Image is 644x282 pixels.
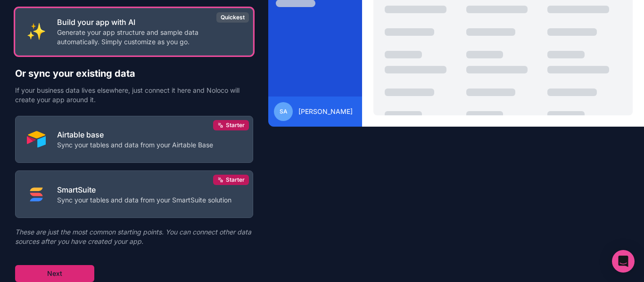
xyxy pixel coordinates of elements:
[27,130,46,149] img: AIRTABLE
[15,86,253,105] p: If your business data lives elsewhere, just connect it here and Noloco will create your app aroun...
[612,250,635,273] div: Open Intercom Messenger
[57,140,213,150] p: Sync your tables and data from your Airtable Base
[15,116,253,163] button: AIRTABLEAirtable baseSync your tables and data from your Airtable BaseStarter
[57,16,241,28] p: Build your app with AI
[280,108,288,115] span: SA
[216,12,249,23] div: Quickest
[298,107,353,116] span: [PERSON_NAME]
[57,129,213,140] p: Airtable base
[57,28,241,47] p: Generate your app structure and sample data automatically. Simply customize as you go.
[226,121,245,129] span: Starter
[27,185,46,204] img: SMART_SUITE
[15,227,253,246] p: These are just the most common starting points. You can connect other data sources after you have...
[15,8,253,56] button: INTERNAL_WITH_AIBuild your app with AIGenerate your app structure and sample data automatically. ...
[57,195,231,205] p: Sync your tables and data from your SmartSuite solution
[57,184,231,195] p: SmartSuite
[15,170,253,218] button: SMART_SUITESmartSuiteSync your tables and data from your SmartSuite solutionStarter
[15,265,94,282] button: Next
[27,22,46,41] img: INTERNAL_WITH_AI
[226,176,245,184] span: Starter
[15,67,253,80] h2: Or sync your existing data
